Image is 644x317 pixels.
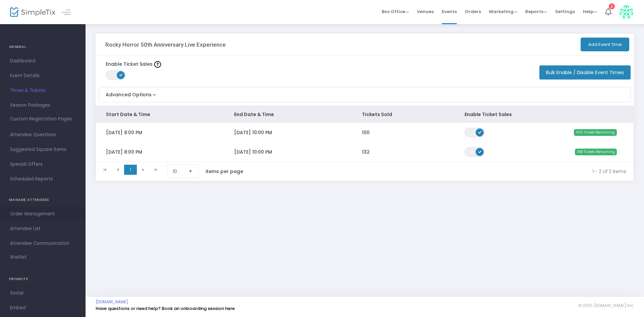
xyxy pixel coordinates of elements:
[583,8,597,15] span: Help
[10,160,75,169] span: Special Offers
[186,165,195,178] button: Select
[10,254,27,261] span: Waitlist
[454,106,531,123] th: Enable Ticket Sales
[10,175,75,183] span: Scheduled Reports
[578,303,634,308] span: © 2025 [DOMAIN_NAME] Inc.
[96,106,224,123] th: Start Date & Time
[234,149,272,155] span: [DATE] 10:00 PM
[10,239,75,248] span: Attendee Communication
[352,106,454,123] th: Tickets Sold
[10,289,75,298] span: Social
[9,272,76,286] h4: PROMOTE
[417,3,434,20] span: Venues
[99,87,158,98] button: Advanced Options
[478,130,481,134] span: ON
[96,299,128,305] a: [DOMAIN_NAME]
[442,3,457,20] span: Events
[10,145,75,154] span: Suggested Square Items
[173,168,183,175] span: 10
[96,305,235,312] a: Have questions or need help? Book an onboarding session here
[106,61,161,68] label: Enable Ticket Sales
[10,210,75,218] span: Order Management
[609,3,615,9] div: 1
[581,38,629,51] button: Add Event Time
[465,3,481,20] span: Orders
[119,73,123,76] span: ON
[574,129,617,136] span: 400 Tickets Remaining
[106,149,142,155] span: [DATE] 8:00 PM
[10,57,75,65] span: Dashboard
[10,101,75,110] span: Season Packages
[10,86,75,95] span: Times & Tickets
[96,106,634,162] div: Data table
[257,165,626,178] kendo-pager-info: 1 - 2 of 2 items
[124,165,137,175] span: Page 1
[478,150,481,153] span: ON
[10,116,72,122] span: Custom Registration Pages
[10,304,75,312] span: Embed
[9,40,76,54] h4: GENERAL
[10,71,75,80] span: Event Details
[525,8,547,15] span: Reports
[10,130,75,139] span: Attendee Questions
[489,8,517,15] span: Marketing
[362,149,370,155] span: 132
[575,149,617,155] span: 368 Tickets Remaining
[206,168,243,175] label: items per page
[9,193,76,207] h4: MANAGE ATTENDEES
[382,8,409,15] span: Box Office
[105,41,226,48] h3: Rocky Horror 50th Anniversary Live Experience
[234,129,272,136] span: [DATE] 10:00 PM
[362,129,370,136] span: 100
[555,3,575,20] span: Settings
[539,65,631,80] button: Bulk Enable / Disable Event Times
[10,224,75,233] span: Attendee List
[106,129,142,136] span: [DATE] 8:00 PM
[154,61,161,68] img: question-mark
[224,106,352,123] th: End Date & Time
